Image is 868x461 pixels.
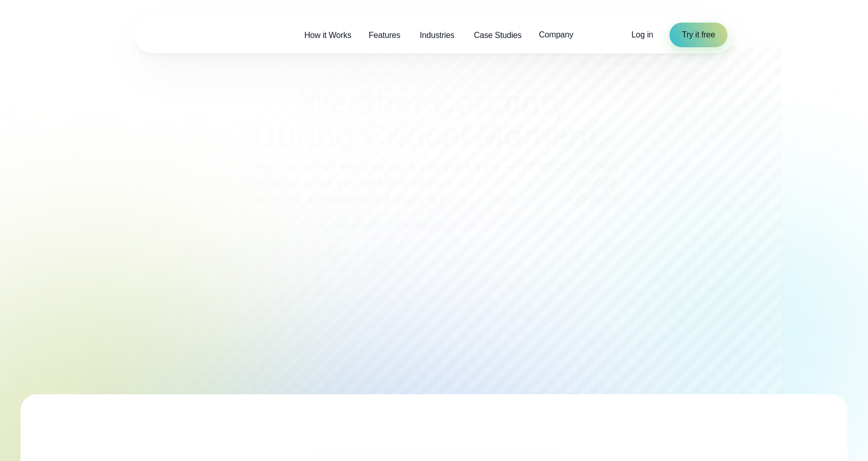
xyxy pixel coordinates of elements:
[465,25,530,46] a: Case Studies
[632,30,653,39] span: Log in
[682,29,715,41] span: Try it free
[669,23,727,47] a: Try it free
[295,25,360,46] a: How it Works
[539,29,573,41] span: Company
[632,29,653,41] a: Log in
[474,29,522,42] span: Case Studies
[304,29,351,42] span: How it Works
[420,29,454,42] span: Industries
[369,29,401,42] span: Features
